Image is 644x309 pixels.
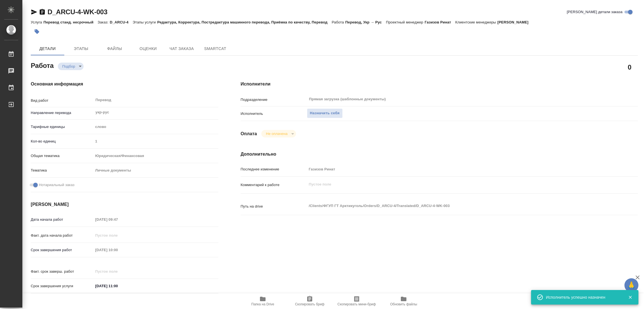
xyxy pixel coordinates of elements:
[157,20,332,24] p: Редактура, Корректура, Постредактура машинного перевода, Приёмка по качеству, Перевод
[168,45,195,52] span: Чат заказа
[241,111,307,117] p: Исполнитель
[241,182,307,188] p: Комментарий к работе
[264,131,289,136] button: Не оплачена
[31,153,93,159] p: Общая тематика
[110,20,133,24] p: D_ARCU-4
[455,20,498,24] p: Клиентские менеджеры
[241,204,307,209] p: Путь на drive
[202,45,229,52] span: SmartCat
[31,269,93,274] p: Факт. срок заверш. работ
[333,293,380,309] button: Скопировать мини-бриф
[546,294,620,300] div: Исполнитель успешно назначен
[93,215,142,224] input: Пустое поле
[31,81,218,87] h4: Основная информация
[48,8,107,16] a: D_ARCU-4-WK-003
[337,302,376,306] span: Скопировать мини-бриф
[98,20,110,24] p: Заказ:
[286,293,333,309] button: Скопировать бриф
[425,20,455,24] p: Газизов Ринат
[93,231,142,239] input: Пустое поле
[241,81,638,87] h4: Исполнители
[31,60,54,70] h2: Работа
[31,247,93,253] p: Срок завершения работ
[241,151,638,158] h4: Дополнительно
[390,302,417,306] span: Обновить файлы
[241,130,257,137] h4: Оплата
[307,165,605,173] input: Пустое поле
[31,233,93,238] p: Факт. дата начала работ
[31,201,218,208] h4: [PERSON_NAME]
[241,97,307,103] p: Подразделение
[93,137,218,145] input: Пустое поле
[380,293,427,309] button: Обновить файлы
[624,295,636,300] button: Закрыть
[93,151,218,161] div: Юридическая/Финансовая
[93,122,218,132] div: слово
[251,302,274,306] span: Папка на Drive
[31,9,37,15] button: Скопировать ссылку для ЯМессенджера
[386,20,425,24] p: Проектный менеджер
[31,110,93,116] p: Направление перевода
[34,45,61,52] span: Детали
[332,20,345,24] p: Работа
[135,45,162,52] span: Оценки
[31,139,93,144] p: Кол-во единиц
[627,279,636,291] span: 🙏
[58,63,84,70] div: Подбор
[39,182,74,188] span: Нотариальный заказ
[43,20,98,24] p: Перевод станд. несрочный
[31,20,43,24] p: Услуга
[61,64,77,69] button: Подбор
[241,167,307,172] p: Последнее изменение
[624,278,638,292] button: 🙏
[295,302,324,306] span: Скопировать бриф
[31,124,93,130] p: Тарифные единицы
[307,108,343,118] button: Назначить себя
[101,45,128,52] span: Файлы
[310,110,340,117] span: Назначить себя
[93,267,142,275] input: Пустое поле
[261,130,296,137] div: Подбор
[307,201,605,211] textarea: /Clients/ФГУП ГТ Арктикуголь/Orders/D_ARCU-4/Translated/D_ARCU-4-WK-003
[93,166,218,175] div: Личные документы
[31,217,93,222] p: Дата начала работ
[31,168,93,173] p: Тематика
[628,62,631,72] h2: 0
[345,20,386,24] p: Перевод, Укр → Рус
[498,20,533,24] p: [PERSON_NAME]
[93,246,142,254] input: Пустое поле
[31,283,93,289] p: Срок завершения услуги
[567,9,622,15] span: [PERSON_NAME] детали заказа
[31,25,43,38] button: Добавить тэг
[31,98,93,103] p: Вид работ
[239,293,286,309] button: Папка на Drive
[133,20,157,24] p: Этапы услуги
[68,45,94,52] span: Этапы
[39,9,46,15] button: Скопировать ссылку
[93,282,142,290] input: ✎ Введи что-нибудь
